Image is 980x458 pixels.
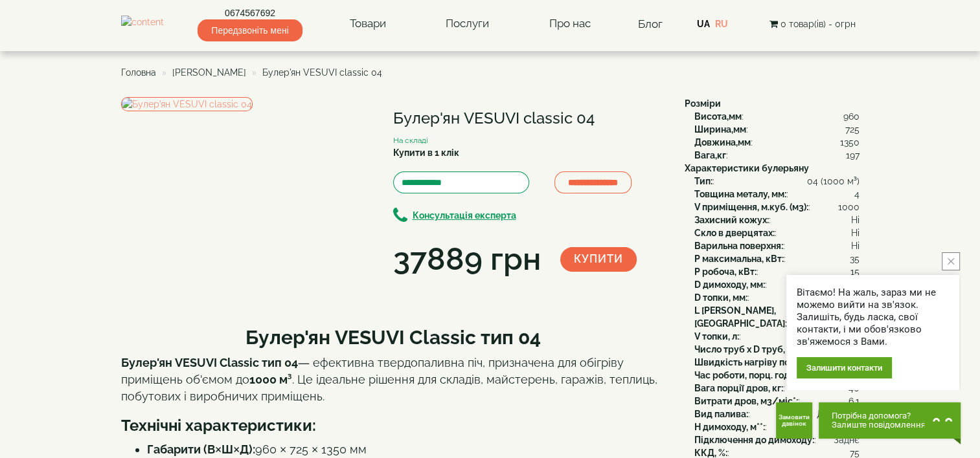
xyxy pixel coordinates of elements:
b: H димоходу, м**: [694,422,765,432]
a: Блог [638,17,663,30]
span: 4 [854,188,860,201]
button: Купити [560,247,637,272]
b: Вид палива: [694,409,748,419]
button: 0 товар(ів) - 0грн [765,17,859,31]
b: D димоходу, мм: [694,279,765,290]
div: : [694,420,860,433]
b: P максимальна, кВт: [694,254,784,264]
img: content [121,16,164,32]
div: : [694,356,860,369]
a: 0674567692 [198,6,302,19]
div: : [694,252,860,265]
div: : [694,201,860,213]
b: V топки, л: [694,331,739,342]
b: Висота,мм [694,111,742,122]
a: Про нас [536,9,604,39]
button: close button [942,252,960,270]
span: 725 [845,123,860,136]
b: Вага,кг [694,150,726,160]
b: ККД, %: [694,448,727,458]
a: [PERSON_NAME] [172,67,246,78]
img: Булер'ян VESUVI classic 04 [121,97,253,111]
h1: Булер'ян VESUVI classic 04 [393,110,665,127]
a: Послуги [433,9,502,39]
span: 960 [843,110,860,123]
b: Витрати дров, м3/міс*: [694,396,798,406]
span: Замовити дзвінок [779,414,810,427]
div: 37889 грн [393,237,541,281]
span: Ні [851,239,860,252]
b: Захисний кожух: [694,215,769,225]
div: Вітаємо! На жаль, зараз ми не можемо вийти на зв'язок. Залишіть, будь ласка, свої контакти, і ми ... [797,287,949,348]
b: V приміщення, м.куб. (м3): [694,202,808,212]
div: : [694,110,860,123]
div: : [694,226,860,239]
b: L [PERSON_NAME], [GEOGRAPHIC_DATA]: [694,305,787,329]
b: P робоча, кВт: [694,267,757,277]
b: Характеристики булерьяну [685,163,809,173]
b: Тип: [694,176,712,186]
span: 1000 [838,201,860,213]
span: Потрібна допомога? [832,411,926,420]
div: : [694,149,860,162]
span: Залиште повідомлення [832,420,926,430]
b: Розміри [685,98,721,109]
b: Вага порції дров, кг: [694,383,783,393]
b: Булер'ян VESUVI Classic тип 04 [245,326,541,349]
div: : [694,278,860,291]
b: Довжина,мм [694,137,751,147]
div: : [694,304,860,330]
span: 197 [846,149,860,162]
div: Залишити контакти [797,357,892,378]
span: 1350 [840,136,860,149]
span: 04 (1000 м³) [807,175,860,188]
b: Число труб x D труб, мм: [694,344,802,354]
a: RU [715,19,728,29]
button: Get Call button [776,402,812,439]
div: : [694,123,860,136]
b: Час роботи, порц. год: [694,370,792,380]
li: 960 × 725 × 1350 мм [147,441,665,458]
p: — ефективна твердопаливна піч, призначена для обігріву приміщень об'ємом до . Це ідеальне рішення... [121,354,665,404]
div: : [694,433,860,446]
span: 0 товар(ів) - 0грн [780,19,855,29]
b: Варильна поверхня: [694,241,783,251]
b: Скло в дверцятах: [694,228,775,238]
span: Булер'ян VESUVI classic 04 [262,67,382,78]
span: Ні [851,213,860,226]
b: Ширина,мм [694,124,746,135]
strong: 1000 м³ [249,373,292,386]
strong: Булер'ян VESUVI Classic тип 04 [121,356,298,369]
div: : [694,291,860,304]
div: : [694,188,860,201]
div: : [694,136,860,149]
b: D топки, мм: [694,292,747,303]
span: Заднє [834,433,860,446]
label: Купити в 1 клік [393,146,459,159]
div: : [694,265,860,278]
b: Консультація експерта [413,210,516,221]
b: Технічні характеристики: [121,416,316,435]
strong: Габарити (В×Ш×Д): [147,442,255,456]
div: : [694,330,860,343]
div: : [694,343,860,356]
div: : [694,395,860,408]
a: UA [697,19,710,29]
button: Chat button [819,402,961,439]
span: Передзвоніть мені [198,19,302,41]
small: На складі [393,136,428,145]
div: : [694,369,860,382]
a: Головна [121,67,156,78]
div: : [694,382,860,395]
div: : [694,175,860,188]
div: : [694,408,860,420]
div: : [694,213,860,226]
a: Товари [337,9,399,39]
b: Швидкість нагріву повітря, м3/хв: [694,357,847,367]
b: Підключення до димоходу: [694,435,814,445]
div: : [694,239,860,252]
span: 6.1 [849,395,860,408]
